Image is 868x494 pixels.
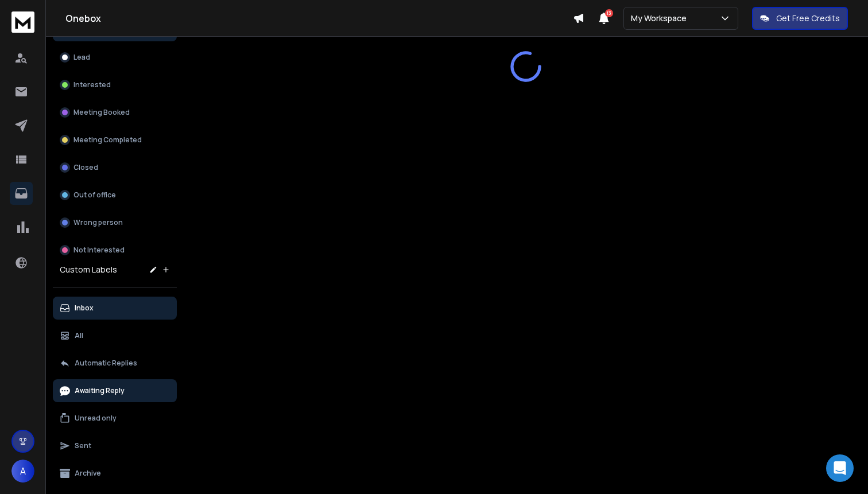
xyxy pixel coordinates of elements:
p: Closed [73,163,98,172]
button: Meeting Completed [53,129,177,151]
img: logo [11,11,34,33]
button: Wrong person [53,211,177,234]
button: A [11,460,34,483]
button: Unread only [53,407,177,430]
button: Out of office [53,184,177,207]
button: All [53,324,177,347]
div: Open Intercom Messenger [826,454,854,482]
p: My Workspace [631,13,691,24]
p: Get Free Credits [776,13,840,24]
p: Automatic Replies [75,359,137,368]
p: Lead [73,53,90,62]
span: 13 [605,9,613,17]
h1: Onebox [65,11,573,25]
p: Interested [73,80,111,90]
p: Archive [75,469,101,478]
p: Wrong person [73,218,123,227]
button: Not Interested [53,239,177,262]
button: Get Free Credits [752,7,848,30]
button: Closed [53,156,177,179]
p: Sent [75,441,91,450]
p: Meeting Booked [73,108,130,117]
p: All [75,331,83,340]
p: Meeting Completed [73,135,142,145]
button: Meeting Booked [53,101,177,124]
p: Not Interested [73,246,125,255]
p: Awaiting Reply [75,386,125,395]
p: Inbox [75,304,94,313]
button: Inbox [53,297,177,320]
button: Archive [53,462,177,485]
button: Automatic Replies [53,352,177,375]
button: Sent [53,434,177,457]
button: Awaiting Reply [53,379,177,402]
p: Unread only [75,414,117,423]
button: Lead [53,46,177,69]
button: Interested [53,73,177,96]
p: Out of office [73,190,116,200]
h3: Custom Labels [60,264,117,275]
